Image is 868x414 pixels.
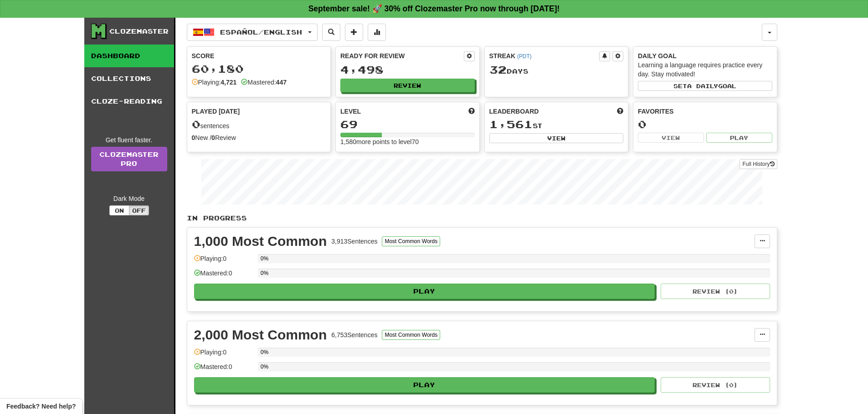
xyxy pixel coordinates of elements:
div: 2,000 Most Common [194,328,327,342]
div: 60,180 [192,63,326,75]
button: Review (0) [661,377,770,393]
button: Most Common Words [382,236,440,246]
button: View [638,133,704,143]
button: Review [340,79,475,92]
button: Review (0) [661,284,770,299]
a: Collections [84,67,174,90]
button: More stats [368,24,386,41]
div: 6,753 Sentences [331,330,377,339]
span: This week in points, UTC [617,107,623,116]
div: Playing: [192,78,237,87]
strong: 0 [192,134,195,141]
a: Dashboard [84,45,174,67]
div: 1,580 more points to level 70 [340,137,475,146]
button: Search sentences [322,24,340,41]
span: 0 [192,118,200,130]
div: sentences [192,119,326,130]
button: Español/English [187,24,318,41]
div: Learning a language requires practice every day. Stay motivated! [638,60,772,79]
a: (PDT) [517,53,532,60]
strong: September sale! 🚀 30% off Clozemaster Pro now through [DATE]! [308,4,560,13]
span: a daily [687,83,718,89]
div: 3,913 Sentences [331,237,377,246]
a: ClozemasterPro [91,147,167,171]
span: 32 [489,63,507,76]
div: Score [192,51,326,60]
a: Cloze-Reading [84,90,174,113]
div: Dark Mode [91,194,167,203]
button: Play [194,284,655,299]
button: Play [194,377,655,393]
span: Score more points to level up [468,107,475,116]
span: Open feedback widget [6,402,76,411]
span: Leaderboard [489,107,539,116]
div: New / Review [192,133,326,142]
div: Favorites [638,107,772,116]
p: In Progress [187,214,777,223]
div: 4,498 [340,64,475,75]
div: Streak [489,51,600,60]
div: 1,000 Most Common [194,234,327,248]
span: Español / English [220,28,302,36]
div: Ready for Review [340,51,464,60]
div: Mastered: 0 [194,362,253,377]
strong: 4,721 [221,79,236,86]
div: 0 [638,119,772,130]
button: Full History [740,159,777,169]
button: On [109,205,129,215]
div: Playing: 0 [194,348,253,363]
button: View [489,133,624,143]
button: Off [129,205,149,215]
div: 69 [340,119,475,130]
button: Seta dailygoal [638,81,772,91]
button: Add sentence to collection [345,24,363,41]
div: Day s [489,64,624,76]
div: Daily Goal [638,51,772,60]
div: Clozemaster [109,27,169,36]
div: Mastered: [241,78,287,87]
span: Played [DATE] [192,107,240,116]
span: 1,561 [489,118,533,130]
div: Playing: 0 [194,254,253,269]
span: Level [340,107,361,116]
button: Most Common Words [382,330,440,340]
div: st [489,119,624,130]
strong: 447 [276,79,287,86]
button: Play [706,133,772,143]
div: Get fluent faster. [91,135,167,145]
strong: 0 [211,134,215,141]
div: Mastered: 0 [194,269,253,284]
